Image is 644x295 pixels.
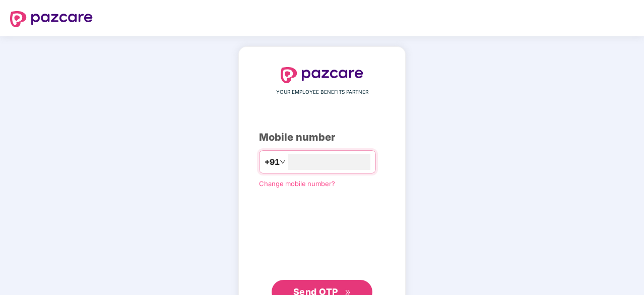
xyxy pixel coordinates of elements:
div: Mobile number [259,130,385,145]
span: down [280,159,286,165]
a: Change mobile number? [259,180,335,188]
img: logo [10,11,93,27]
span: +91 [265,156,280,168]
span: YOUR EMPLOYEE BENEFITS PARTNER [276,88,368,96]
img: logo [281,67,363,83]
